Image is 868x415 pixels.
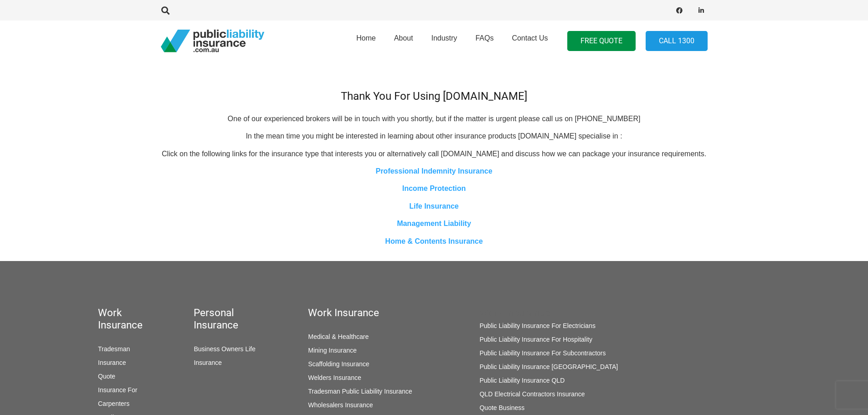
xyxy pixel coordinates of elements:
[308,360,369,368] a: Scaffolding Insurance
[161,131,708,141] p: In the mean time you might be interested in learning about other insurance products [DOMAIN_NAME]...
[308,388,412,395] a: Tradesman Public Liability Insurance
[394,34,413,42] span: About
[385,237,483,245] a: Home & Contents Insurance
[567,31,636,51] a: FREE QUOTE
[385,18,422,64] a: About
[479,363,618,370] a: Public Liability Insurance [GEOGRAPHIC_DATA]
[194,307,256,331] h5: Personal Insurance
[397,220,471,227] a: Management Liability
[475,34,493,42] span: FAQs
[98,307,141,331] h5: Work Insurance
[673,4,686,17] a: Facebook
[161,30,264,52] a: pli_logotransparent
[479,322,595,329] a: Public Liability Insurance For Electricians
[512,34,548,42] span: Contact Us
[194,345,255,366] a: Business Owners Life Insurance
[308,374,361,381] a: Welders Insurance
[161,90,708,103] h4: Thank You For Using [DOMAIN_NAME]
[479,307,656,319] h5: Work Insurance
[479,404,524,411] a: Quote Business
[431,34,457,42] span: Industry
[466,18,503,64] a: FAQs
[161,149,708,159] p: Click on the following links for the insurance type that interests you or alternatively call [DOM...
[98,345,130,380] a: Tradesman Insurance Quote
[308,333,369,340] a: Medical & Healthcare
[503,18,557,64] a: Contact Us
[409,202,458,210] a: Life Insurance
[98,386,137,407] a: Insurance For Carpenters
[402,184,466,192] a: Income Protection
[308,401,373,409] a: Wholesalers Insurance
[375,167,492,175] a: Professional Indemnity Insurance
[479,336,592,343] a: Public Liability Insurance For Hospitality
[157,6,175,15] a: Search
[646,31,708,51] a: Call 1300
[695,4,708,17] a: LinkedIn
[308,347,357,354] a: Mining Insurance
[479,390,585,398] a: QLD Electrical Contractors Insurance
[161,114,708,124] p: One of our experienced brokers will be in touch with you shortly, but if the matter is urgent ple...
[479,349,606,357] a: Public Liability Insurance For Subcontractors
[356,34,376,42] span: Home
[422,18,466,64] a: Industry
[347,18,385,64] a: Home
[308,307,427,319] h5: Work Insurance
[479,377,565,384] a: Public Liability Insurance QLD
